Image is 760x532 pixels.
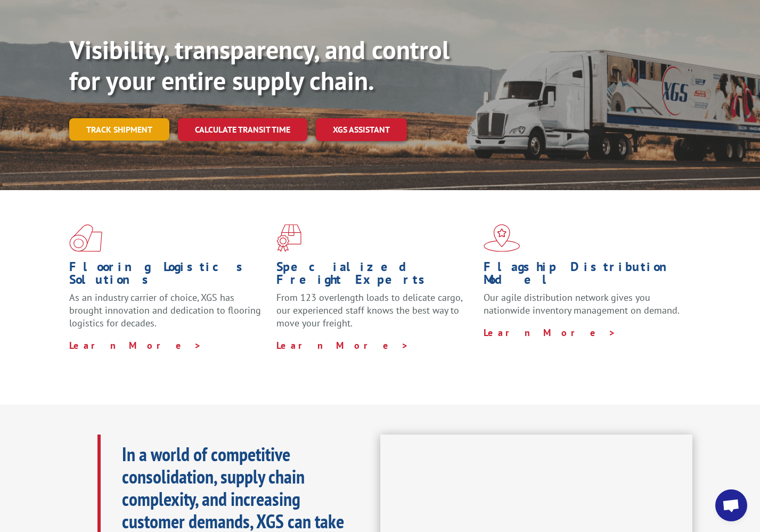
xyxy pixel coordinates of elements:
a: Learn More > [69,339,202,351]
h1: Flooring Logistics Solutions [69,260,268,291]
img: xgs-icon-focused-on-flooring-red [276,224,301,252]
div: Open chat [715,489,747,521]
img: xgs-icon-flagship-distribution-model-red [484,224,520,252]
b: Visibility, transparency, and control for your entire supply chain. [69,33,450,97]
span: As an industry carrier of choice, XGS has brought innovation and dedication to flooring logistics... [69,291,261,329]
img: xgs-icon-total-supply-chain-intelligence-red [69,224,102,252]
span: Our agile distribution network gives you nationwide inventory management on demand. [484,291,680,316]
a: XGS ASSISTANT [316,118,407,141]
a: Track shipment [69,118,169,141]
h1: Flagship Distribution Model [484,260,683,291]
p: From 123 overlength loads to delicate cargo, our experienced staff knows the best way to move you... [276,291,476,339]
a: Calculate transit time [178,118,307,141]
h1: Specialized Freight Experts [276,260,476,291]
a: Learn More > [276,339,409,351]
a: Learn More > [484,326,616,339]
